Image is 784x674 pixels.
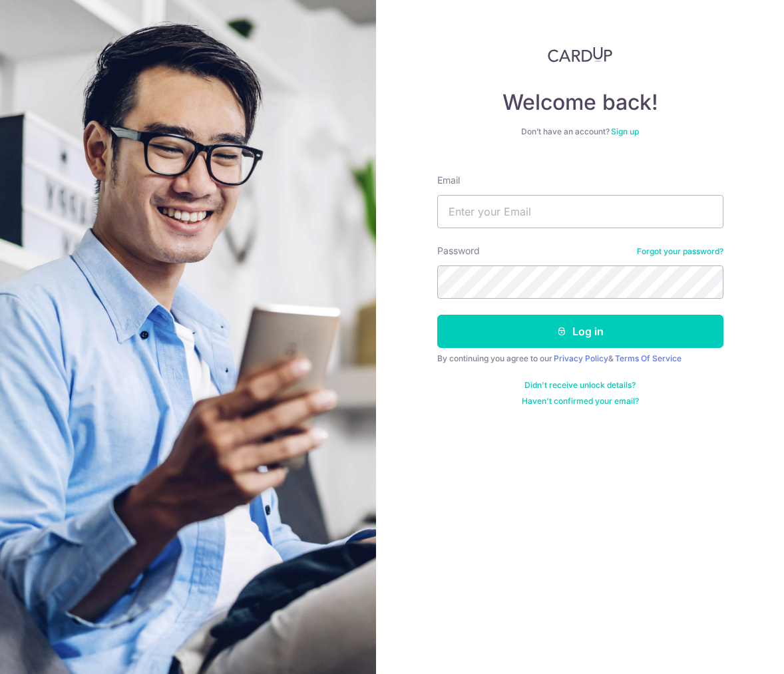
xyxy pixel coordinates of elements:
[437,195,723,228] input: Enter your Email
[615,353,682,363] a: Terms Of Service
[437,353,723,364] div: By continuing you agree to our &
[437,89,723,116] h4: Welcome back!
[611,126,639,136] a: Sign up
[522,396,639,407] a: Haven't confirmed your email?
[437,244,480,257] label: Password
[637,246,723,257] a: Forgot your password?
[437,126,723,137] div: Don’t have an account?
[437,315,723,348] button: Log in
[554,353,608,363] a: Privacy Policy
[548,47,613,63] img: CardUp Logo
[437,174,460,187] label: Email
[524,380,636,391] a: Didn't receive unlock details?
